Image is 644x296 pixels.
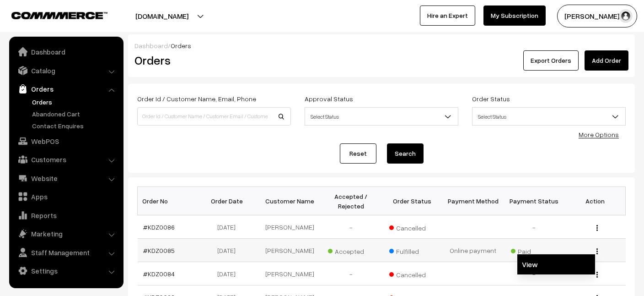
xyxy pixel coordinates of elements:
[11,133,120,149] a: WebPOS
[11,207,120,224] a: Reports
[596,248,598,254] img: Menu
[387,143,424,164] button: Search
[321,215,381,239] td: -
[11,263,120,279] a: Settings
[143,247,175,254] a: #KDZ0085
[585,50,628,71] a: Add Order
[199,262,259,285] td: [DATE]
[11,170,120,186] a: Website
[517,254,595,274] a: View
[504,262,564,285] td: -
[134,42,168,49] a: Dashboard
[305,107,458,126] span: Select Status
[11,9,91,20] a: COMMMERCE
[381,187,442,215] th: Order Status
[564,187,625,215] th: Action
[11,81,120,97] a: Orders
[143,223,175,231] a: #KDZ0086
[321,187,381,215] th: Accepted / Rejected
[134,41,628,50] div: /
[11,225,120,242] a: Marketing
[472,107,626,126] span: Select Status
[596,225,598,231] img: Menu
[504,187,564,215] th: Payment Status
[472,94,510,104] label: Order Status
[340,143,376,164] a: Reset
[472,109,625,125] span: Select Status
[523,50,579,71] button: Export Orders
[11,44,120,60] a: Dashboard
[328,244,374,256] span: Accepted
[11,244,120,261] a: Staff Management
[596,272,598,278] img: Menu
[259,187,320,215] th: Customer Name
[11,12,107,19] img: COMMMERCE
[259,215,320,239] td: [PERSON_NAME]
[11,188,120,205] a: Apps
[171,42,191,49] span: Orders
[511,244,557,256] span: Paid
[619,9,633,23] img: user
[389,221,435,233] span: Cancelled
[389,244,435,256] span: Fulfilled
[138,187,199,215] th: Order No
[30,97,120,107] a: Orders
[420,5,475,26] a: Hire an Expert
[557,5,637,27] button: [PERSON_NAME] S…
[259,262,320,285] td: [PERSON_NAME]
[199,215,259,239] td: [DATE]
[30,121,120,131] a: Contact Enquires
[259,239,320,262] td: [PERSON_NAME]
[321,262,381,285] td: -
[30,109,120,119] a: Abandoned Cart
[305,109,458,125] span: Select Status
[442,239,503,262] td: Online payment
[103,5,220,27] button: [DOMAIN_NAME]
[11,151,120,168] a: Customers
[137,94,256,104] label: Order Id / Customer Name, Email, Phone
[504,215,564,239] td: -
[579,131,619,138] a: More Options
[305,94,353,104] label: Approval Status
[137,107,291,126] input: Order Id / Customer Name / Customer Email / Customer Phone
[483,5,546,26] a: My Subscription
[389,268,435,280] span: Cancelled
[199,239,259,262] td: [DATE]
[134,53,290,67] h2: Orders
[442,187,503,215] th: Payment Method
[199,187,259,215] th: Order Date
[11,62,120,79] a: Catalog
[143,270,175,278] a: #KDZ0084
